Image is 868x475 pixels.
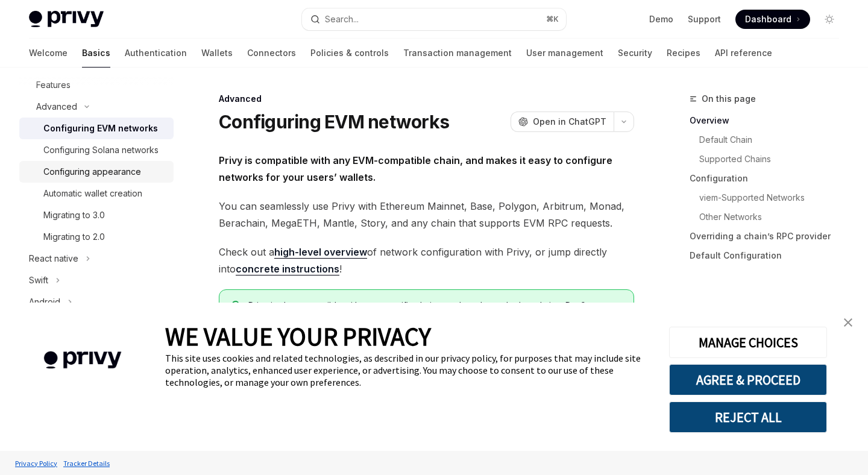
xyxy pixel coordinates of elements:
[19,183,174,204] a: Automatic wallet creation
[82,39,110,68] a: Basics
[231,301,240,312] svg: Tip
[699,130,849,149] a: Default Chain
[18,334,147,386] img: company logo
[669,401,827,433] button: REJECT ALL
[533,116,606,128] span: Open in ChatGPT
[649,13,673,25] a: Demo
[844,318,852,327] img: close banner
[219,111,449,133] h1: Configuring EVM networks
[820,10,839,29] button: Toggle dark mode
[60,453,113,474] a: Tracker Details
[511,112,614,132] button: Open in ChatGPT
[247,39,296,68] a: Connectors
[702,92,756,106] span: On this page
[690,246,849,265] a: Default Configuration
[699,188,849,207] a: viem-Supported Networks
[19,161,174,183] a: Configuring appearance
[125,39,187,68] a: Authentication
[43,143,159,157] div: Configuring Solana networks
[546,14,559,24] span: ⌘ K
[29,273,48,288] div: Swift
[29,295,60,309] div: Android
[29,11,104,28] img: light logo
[29,39,68,68] a: Welcome
[43,208,105,222] div: Migrating to 3.0
[248,300,621,324] span: Privy is also compatible with app-specific chains, such as those deployed via a RaaS provider. Se...
[165,352,651,388] div: This site uses cookies and related technologies, as described in our privacy policy, for purposes...
[325,12,359,27] div: Search...
[12,453,60,474] a: Privacy Policy
[667,39,700,68] a: Recipes
[19,118,174,139] a: Configuring EVM networks
[690,169,849,188] a: Configuration
[19,204,174,226] a: Migrating to 3.0
[526,39,603,68] a: User management
[274,246,367,259] a: high-level overview
[836,310,860,335] a: close banner
[669,327,827,358] button: MANAGE CHOICES
[669,364,827,395] button: AGREE & PROCEED
[36,99,77,114] div: Advanced
[690,227,849,246] a: Overriding a chain’s RPC provider
[219,154,612,183] strong: Privy is compatible with any EVM-compatible chain, and makes it easy to configure networks for yo...
[745,13,791,25] span: Dashboard
[43,121,158,136] div: Configuring EVM networks
[735,10,810,29] a: Dashboard
[236,263,339,275] a: concrete instructions
[201,39,233,68] a: Wallets
[219,93,634,105] div: Advanced
[310,39,389,68] a: Policies & controls
[688,13,721,25] a: Support
[219,244,634,277] span: Check out a of network configuration with Privy, or jump directly into !
[699,149,849,169] a: Supported Chains
[43,186,142,201] div: Automatic wallet creation
[29,251,78,266] div: React native
[19,139,174,161] a: Configuring Solana networks
[618,39,652,68] a: Security
[715,39,772,68] a: API reference
[699,207,849,227] a: Other Networks
[403,39,512,68] a: Transaction management
[302,8,565,30] button: Search...⌘K
[165,321,431,352] span: WE VALUE YOUR PRIVACY
[43,165,141,179] div: Configuring appearance
[19,226,174,248] a: Migrating to 2.0
[43,230,105,244] div: Migrating to 2.0
[690,111,849,130] a: Overview
[219,198,634,231] span: You can seamlessly use Privy with Ethereum Mainnet, Base, Polygon, Arbitrum, Monad, Berachain, Me...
